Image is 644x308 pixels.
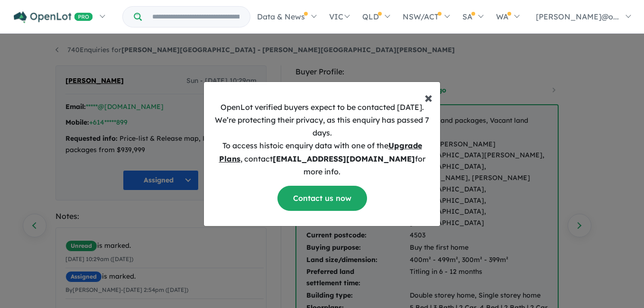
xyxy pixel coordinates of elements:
[277,186,367,211] a: Contact us now
[144,7,248,27] input: Try estate name, suburb, builder or developer
[424,88,432,107] span: ×
[219,141,422,163] u: Upgrade Plans
[212,101,432,178] p: OpenLot verified buyers expect to be contacted [DATE]. We’re protecting their privacy, as this en...
[273,154,415,163] b: [EMAIL_ADDRESS][DOMAIN_NAME]
[14,11,93,23] img: Openlot PRO Logo White
[536,12,619,21] span: [PERSON_NAME]@o...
